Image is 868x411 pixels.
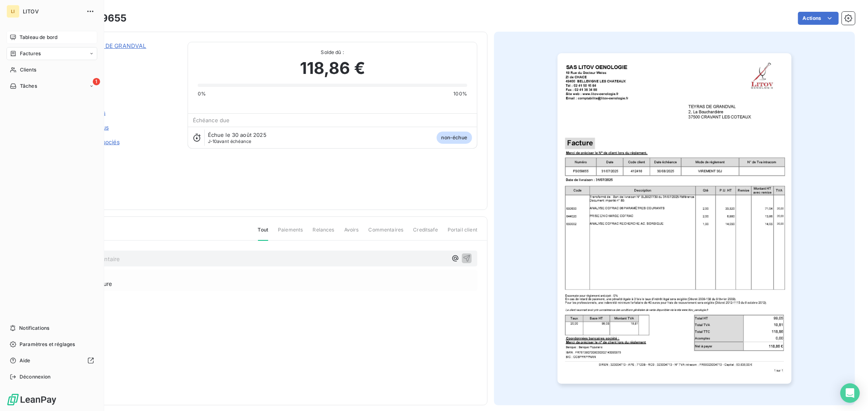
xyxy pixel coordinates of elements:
span: Avoirs [344,226,359,240]
span: 412416 [64,52,178,58]
div: Open Intercom Messenger [840,383,860,403]
span: Paramètres et réglages [20,341,75,348]
span: Commentaires [369,226,404,240]
span: 0% [198,90,206,97]
span: Factures [20,50,41,57]
span: Tout [258,226,269,241]
span: non-échue [437,132,472,144]
span: 118,86 € [300,56,365,80]
img: invoice_thumbnail [558,53,791,384]
a: Clients [7,63,97,76]
a: 1Tâches [7,80,97,93]
div: LI [7,5,20,18]
span: Tâches [20,82,37,90]
span: J-10 [208,138,217,144]
span: 1 [93,78,100,85]
span: Déconnexion [20,373,51,381]
span: 100% [453,90,467,97]
span: avant échéance [208,139,251,144]
a: Paramètres et réglages [7,338,97,351]
span: LITOV [23,8,81,15]
span: Portail client [448,226,477,240]
span: Solde dû : [198,49,467,56]
span: Notifications [19,324,49,332]
a: Tableau de bord [7,31,97,44]
a: SCEV TEYRAS DE GRANDVAL [64,42,146,49]
a: Factures [7,47,97,60]
span: Échue le 30 août 2025 [208,132,267,138]
span: Aide [20,357,31,364]
a: Aide [7,354,97,367]
span: Tableau de bord [20,34,57,41]
button: Actions [798,12,839,25]
span: Clients [20,66,36,74]
span: Paiements [278,226,303,240]
span: Creditsafe [413,226,438,240]
span: Relances [313,226,334,240]
img: Logo LeanPay [7,393,57,406]
span: Échéance due [193,117,230,123]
